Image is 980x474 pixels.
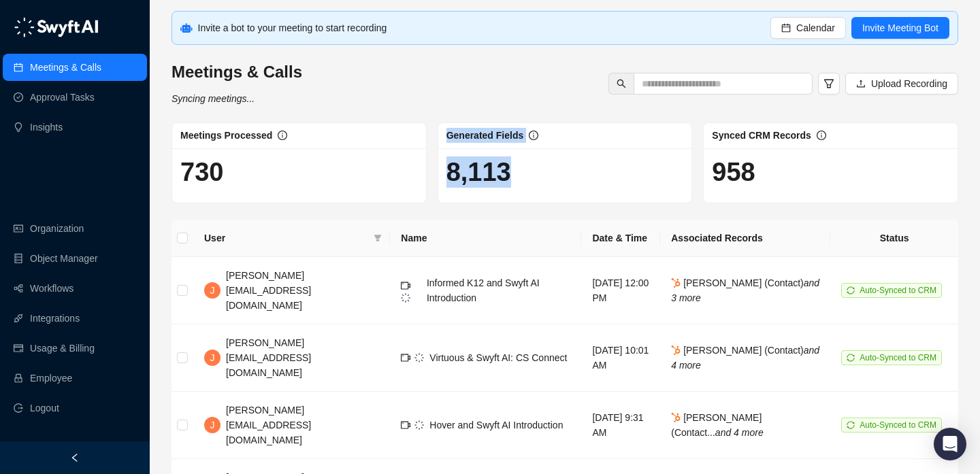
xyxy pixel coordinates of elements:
img: logo-small-inverted-DW8HDUn_.png [414,420,424,430]
span: left [70,453,80,462]
a: Employee [30,365,72,392]
span: filter [371,228,385,248]
span: Calendar [796,20,835,35]
th: Associated Records [660,220,830,257]
td: [DATE] 9:31 AM [581,392,660,459]
span: Auto-Synced to CRM [860,420,936,430]
span: [PERSON_NAME] (Contact) [671,277,819,303]
span: Upload Recording [871,76,947,91]
span: Auto-Synced to CRM [860,353,936,362]
i: Syncing meetings... [171,93,255,104]
h1: 958 [712,156,949,188]
span: [PERSON_NAME][EMAIL_ADDRESS][DOMAIN_NAME] [226,337,311,378]
span: logout [14,403,23,413]
i: and 4 more [671,345,819,371]
th: Date & Time [581,220,660,257]
span: search [617,79,626,88]
span: filter [823,78,834,89]
span: User [204,231,368,246]
span: Informed K12 and Swyft AI Introduction [427,277,540,303]
span: J [210,350,215,365]
span: sync [847,421,855,429]
span: video-camera [401,281,410,290]
span: Hover and Swyft AI Introduction [429,420,563,430]
a: Workflows [30,275,73,302]
span: J [210,283,215,298]
a: Meetings & Calls [30,54,101,81]
span: Auto-Synced to CRM [860,286,936,295]
span: [PERSON_NAME][EMAIL_ADDRESS][DOMAIN_NAME] [226,270,311,311]
span: Meetings Processed [180,130,272,141]
span: filter [374,234,382,242]
span: Logout [30,394,59,422]
span: info-circle [529,131,538,140]
span: [PERSON_NAME] (Contact) [671,345,819,371]
div: Open Intercom Messenger [934,428,966,460]
a: Object Manager [30,245,98,272]
span: Invite Meeting Bot [862,20,938,35]
a: Integrations [30,305,80,332]
h1: 8,113 [446,156,684,188]
span: Virtuous & Swyft AI: CS Connect [429,352,567,363]
i: and 4 more [715,427,764,438]
span: info-circle [278,131,287,140]
span: info-circle [817,131,826,140]
span: calendar [781,23,791,33]
h3: Meetings & Calls [171,61,302,83]
img: logo-small-inverted-DW8HDUn_.png [414,353,424,362]
th: Name [390,220,581,257]
img: logo-05li4sbe.png [14,17,99,37]
img: logo-small-inverted-DW8HDUn_.png [401,293,410,303]
span: [PERSON_NAME] (Contact... [671,412,763,438]
span: Generated Fields [446,130,524,141]
span: [PERSON_NAME][EMAIL_ADDRESS][DOMAIN_NAME] [226,405,311,445]
a: Usage & Billing [30,335,95,362]
span: Invite a bot to your meeting to start recording [198,22,387,33]
i: and 3 more [671,277,819,303]
td: [DATE] 10:01 AM [581,324,660,392]
a: Organization [30,215,84,242]
span: sync [847,354,855,362]
h1: 730 [180,156,418,188]
span: Synced CRM Records [712,130,811,141]
button: Upload Recording [845,73,958,95]
button: Invite Meeting Bot [851,17,949,39]
th: Status [830,220,958,257]
span: video-camera [401,420,410,430]
a: Insights [30,114,63,141]
a: Approval Tasks [30,84,95,111]
span: video-camera [401,353,410,362]
span: upload [856,79,866,88]
span: J [210,418,215,433]
button: Calendar [770,17,846,39]
td: [DATE] 12:00 PM [581,257,660,324]
span: sync [847,286,855,294]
